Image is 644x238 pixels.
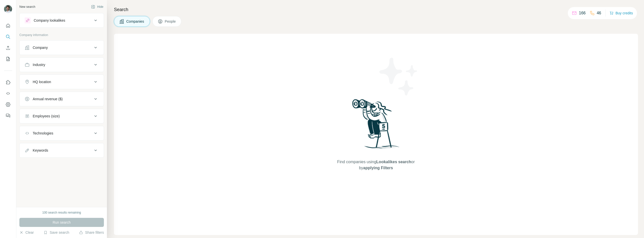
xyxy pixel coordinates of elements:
button: Dashboard [4,100,12,109]
button: Share filters [79,230,104,235]
div: HQ location [33,79,51,84]
button: Clear [19,230,34,235]
img: Surfe Illustration - Stars [376,54,421,99]
div: Keywords [33,148,48,153]
span: Companies [126,19,145,24]
p: Company information [19,33,104,37]
button: Annual revenue ($) [20,93,104,105]
button: Employees (size) [20,110,104,122]
span: People [165,19,176,24]
span: Find companies using or by [336,159,416,171]
button: Company [20,42,104,54]
p: 166 [579,10,586,16]
span: applying Filters [363,166,393,170]
div: Industry [33,62,45,67]
div: Company [33,45,48,50]
h4: Search [114,6,638,13]
div: Technologies [33,131,53,136]
div: Employees (size) [33,114,60,119]
button: Enrich CSV [4,43,12,52]
button: Search [4,32,12,41]
button: Use Surfe on LinkedIn [4,78,12,87]
button: Technologies [20,127,104,139]
button: HQ location [20,76,104,88]
div: New search [19,5,35,9]
button: Feedback [4,111,12,120]
button: Company lookalikes [20,14,104,26]
button: Quick start [4,21,12,30]
img: Surfe Illustration - Woman searching with binoculars [350,98,402,154]
span: Lookalikes search [376,160,411,164]
button: My lists [4,54,12,63]
button: Use Surfe API [4,89,12,98]
div: 100 search results remaining [42,210,81,215]
div: Annual revenue ($) [33,96,63,101]
button: Save search [44,230,69,235]
div: Company lookalikes [34,18,65,23]
img: Avatar [4,5,12,13]
button: Hide [88,3,107,11]
button: Buy credits [610,10,633,17]
button: Keywords [20,144,104,156]
p: 46 [597,10,601,16]
button: Industry [20,59,104,71]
